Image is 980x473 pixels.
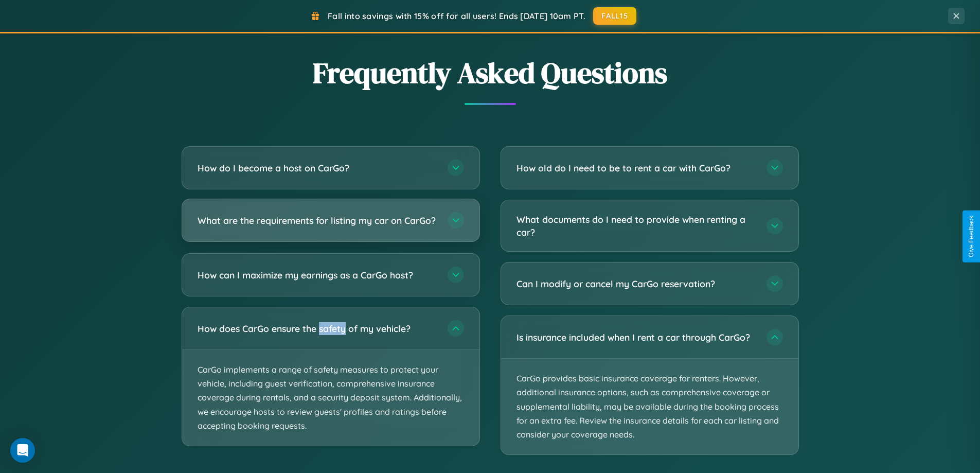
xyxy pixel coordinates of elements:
h3: Can I modify or cancel my CarGo reservation? [516,277,756,290]
h3: How old do I need to be to rent a car with CarGo? [516,162,756,174]
h3: How can I maximize my earnings as a CarGo host? [198,269,437,282]
span: Fall into savings with 15% off for all users! Ends [DATE] 10am PT. [328,11,585,21]
div: Give Feedback [968,216,975,257]
h3: What documents do I need to provide when renting a car? [516,213,756,238]
h3: What are the requirements for listing my car on CarGo? [198,214,437,227]
h3: Is insurance included when I rent a car through CarGo? [516,331,756,344]
p: CarGo implements a range of safety measures to protect your vehicle, including guest verification... [182,350,479,446]
p: CarGo provides basic insurance coverage for renters. However, additional insurance options, such ... [501,359,798,454]
h3: How do I become a host on CarGo? [198,162,437,174]
div: Open Intercom Messenger [10,438,35,463]
h3: How does CarGo ensure the safety of my vehicle? [198,322,437,335]
h2: Frequently Asked Questions [182,53,799,93]
button: FALL15 [593,7,636,25]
